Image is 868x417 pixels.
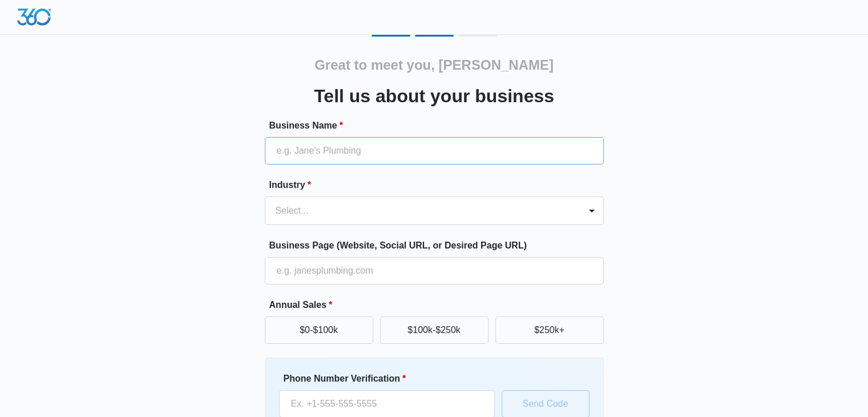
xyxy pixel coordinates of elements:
[269,178,608,192] label: Industry
[269,239,608,252] label: Business Page (Website, Social URL, or Desired Page URL)
[265,137,604,165] input: e.g. Jane's Plumbing
[265,257,604,284] input: e.g. janesplumbing.com
[314,55,554,75] h2: Great to meet you, [PERSON_NAME]
[495,316,604,344] button: $250k+
[284,372,499,386] label: Phone Number Verification
[265,316,373,344] button: $0-$100k
[314,82,554,110] h3: Tell us about your business
[380,316,488,344] button: $100k-$250k
[269,119,608,133] label: Business Name
[269,298,608,312] label: Annual Sales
